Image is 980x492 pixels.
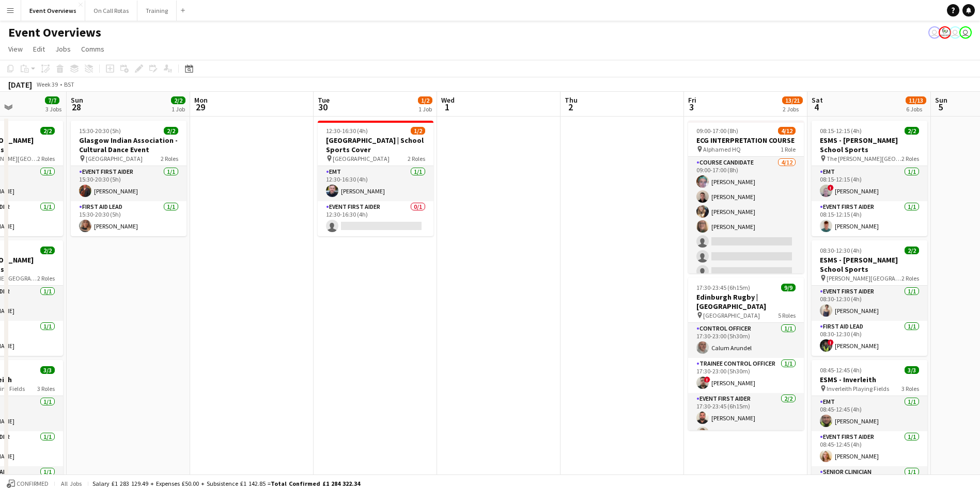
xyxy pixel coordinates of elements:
[64,80,74,88] div: BST
[92,480,360,487] div: Salary £1 283 129.49 + Expenses £50.00 + Subsistence £1 142.85 =
[81,44,104,54] span: Comms
[55,44,71,54] span: Jobs
[29,42,49,56] a: Edit
[8,44,23,54] span: View
[33,44,45,54] span: Edit
[59,480,84,487] span: All jobs
[271,480,360,487] span: Total Confirmed £1 284 322.34
[21,1,85,21] button: Event Overviews
[17,480,49,487] span: Confirmed
[77,42,108,56] a: Comms
[8,25,101,40] h1: Event Overviews
[137,1,177,21] button: Training
[939,26,951,39] app-user-avatar: Operations Manager
[85,1,137,21] button: On Call Rotas
[51,42,75,56] a: Jobs
[8,79,32,90] div: [DATE]
[5,478,50,489] button: Confirmed
[4,42,27,56] a: View
[959,26,972,39] app-user-avatar: Operations Team
[928,26,941,39] app-user-avatar: Operations Team
[949,26,961,39] app-user-avatar: Operations Team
